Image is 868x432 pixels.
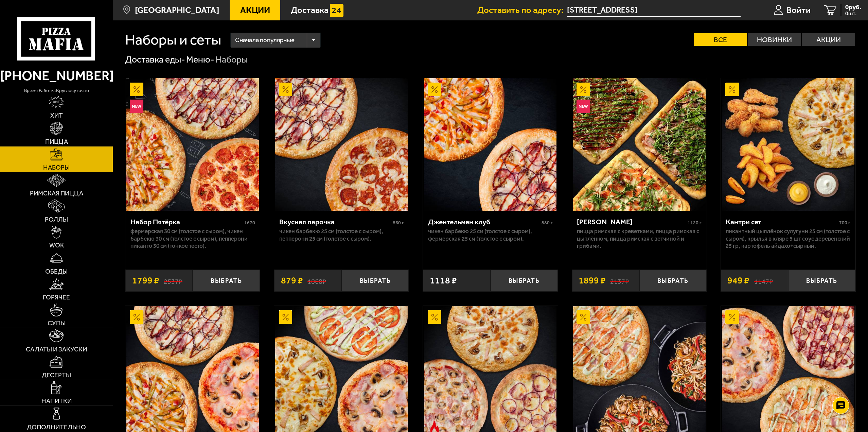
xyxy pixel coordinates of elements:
div: Джентельмен клуб [428,218,540,226]
span: Сначала популярные [235,32,295,49]
span: Наборы [43,164,70,171]
span: Акции [240,6,270,15]
img: Акционный [577,83,590,96]
span: Салаты и закуски [26,346,87,352]
a: Меню- [186,54,214,65]
span: 0 руб. [845,4,861,11]
s: 1068 ₽ [307,276,326,285]
span: 1899 ₽ [579,276,606,285]
img: Вкусная парочка [275,78,408,211]
span: 949 ₽ [727,276,749,285]
span: Напитки [41,398,72,404]
input: Ваш адрес доставки [567,4,741,17]
span: Супы [48,320,66,326]
span: Доставка [291,6,329,15]
span: 700 г [839,220,850,226]
a: АкционныйНовинкаНабор Пятёрка [125,78,260,211]
img: Набор Пятёрка [126,78,259,211]
h1: Наборы и сеты [125,33,221,47]
img: Новинка [130,100,143,113]
span: 860 г [393,220,404,226]
p: Пикантный цыплёнок сулугуни 25 см (толстое с сыром), крылья в кляре 5 шт соус деревенский 25 гр, ... [726,228,850,249]
span: Обеды [45,268,68,275]
button: Выбрать [491,270,558,292]
span: 1799 ₽ [132,276,159,285]
img: Акционный [428,83,441,96]
div: Вкусная парочка [279,218,391,226]
span: 0 шт. [845,11,861,16]
div: Кантри сет [726,218,837,226]
label: Все [694,33,747,46]
s: 2137 ₽ [610,276,629,285]
span: 879 ₽ [281,276,303,285]
span: Войти [786,6,811,15]
span: [GEOGRAPHIC_DATA] [135,6,219,15]
span: Римская пицца [30,190,83,196]
img: Акционный [279,83,293,96]
button: Выбрать [341,270,409,292]
p: Чикен Барбекю 25 см (толстое с сыром), Фермерская 25 см (толстое с сыром). [428,228,553,242]
span: Доставить по адресу: [477,6,567,15]
div: [PERSON_NAME] [577,218,686,226]
span: 880 г [542,220,553,226]
s: 2537 ₽ [164,276,182,285]
img: Акционный [725,83,739,96]
img: Акционный [725,310,739,324]
img: Акционный [279,310,293,324]
s: 1147 ₽ [754,276,773,285]
label: Акции [802,33,855,46]
img: Акционный [130,310,143,324]
img: Акционный [130,83,143,96]
p: Чикен Барбекю 25 см (толстое с сыром), Пепперони 25 см (толстое с сыром). [279,228,404,242]
img: Новинка [577,100,590,113]
label: Новинки [748,33,801,46]
p: Пицца Римская с креветками, Пицца Римская с цыплёнком, Пицца Римская с ветчиной и грибами. [577,228,702,249]
a: АкционныйВкусная парочка [274,78,409,211]
img: 15daf4d41897b9f0e9f617042186c801.svg [330,4,343,17]
a: Доставка еды- [125,54,185,65]
img: Джентельмен клуб [424,78,557,211]
a: АкционныйНовинкаМама Миа [572,78,707,211]
img: Акционный [577,310,590,324]
span: WOK [49,242,64,248]
a: АкционныйКантри сет [721,78,855,211]
span: Роллы [45,216,68,223]
img: Кантри сет [722,78,854,211]
button: Выбрать [193,270,260,292]
a: АкционныйДжентельмен клуб [423,78,557,211]
span: 1670 [244,220,255,226]
span: 1120 г [688,220,702,226]
img: Акционный [428,310,441,324]
span: Хит [50,112,63,119]
button: Выбрать [639,270,707,292]
div: Набор Пятёрка [130,218,243,226]
p: Фермерская 30 см (толстое с сыром), Чикен Барбекю 30 см (толстое с сыром), Пепперони Пиканто 30 с... [130,228,255,249]
span: 1118 ₽ [430,276,457,285]
span: Пицца [45,138,68,145]
span: Горячее [43,294,70,300]
div: Наборы [215,54,248,66]
button: Выбрать [788,270,855,292]
span: Дополнительно [27,424,86,430]
span: Десерты [42,372,71,378]
img: Мама Миа [573,78,706,211]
